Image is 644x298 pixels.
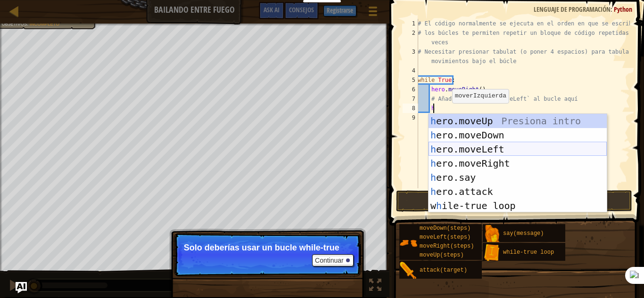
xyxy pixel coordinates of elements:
[420,243,474,250] span: moveRight(steps)
[503,230,544,237] span: say(message)
[403,19,418,28] div: 1
[420,267,467,274] span: attack(target)
[420,252,464,258] span: moveUp(steps)
[403,85,418,94] div: 6
[289,5,314,14] span: Consejos
[1,22,27,27] span: Objetivos
[396,190,632,212] button: Correr
[30,22,59,27] span: Incompleto
[503,249,554,256] span: while-true loop
[403,104,418,113] div: 8
[403,75,418,85] div: 5
[312,254,354,266] button: Continuar
[403,28,418,47] div: 2
[420,234,471,241] span: moveLeft(steps)
[403,113,418,122] div: 9
[16,282,27,293] button: Ask AI
[27,22,29,27] span: :
[403,47,418,66] div: 3
[420,225,471,232] span: moveDown(steps)
[399,262,417,280] img: portrait.png
[264,5,280,14] span: Ask AI
[259,2,284,19] button: Ask AI
[184,243,351,252] p: Solo deberías usar un bucle while-true
[455,92,506,99] code: moverIzquierda
[614,5,632,14] span: Python
[483,244,501,262] img: portrait.png
[403,94,418,104] div: 7
[361,2,385,24] button: Mostrar menú del juego
[403,66,418,75] div: 4
[323,5,356,16] button: Registrarse
[611,5,614,14] span: :
[399,234,417,252] img: portrait.png
[483,225,501,243] img: portrait.png
[534,5,611,14] span: Lenguaje de programación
